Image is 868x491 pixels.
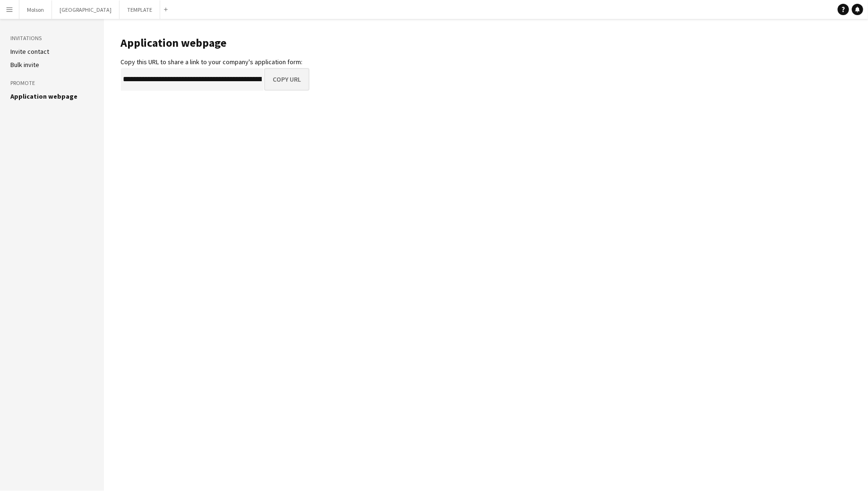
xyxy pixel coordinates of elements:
a: Application webpage [10,92,77,101]
button: Molson [19,0,52,19]
h3: Invitations [10,34,94,42]
a: Bulk invite [10,60,39,69]
h1: Application webpage [120,36,309,50]
button: [GEOGRAPHIC_DATA] [52,0,120,19]
button: TEMPLATE [120,0,160,19]
div: Copy this URL to share a link to your company's application form: [120,58,309,66]
h3: Promote [10,79,94,87]
a: Invite contact [10,47,49,56]
button: Copy URL [264,68,309,91]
